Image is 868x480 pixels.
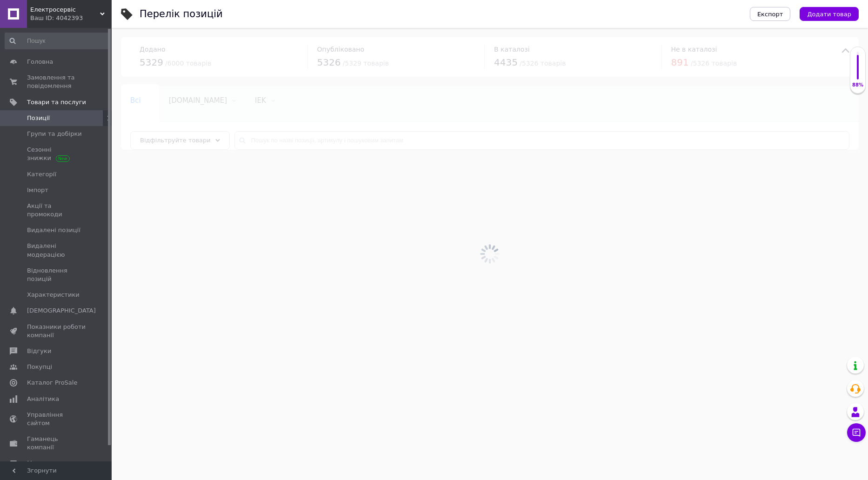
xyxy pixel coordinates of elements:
[27,146,86,162] span: Сезонні знижки
[847,423,866,442] button: Чат з покупцем
[27,347,51,355] span: Відгуки
[27,226,80,234] span: Видалені позиції
[27,363,52,371] span: Покупці
[27,291,80,299] span: Характеристики
[800,7,859,21] button: Додати товар
[27,130,82,138] span: Групи та добірки
[27,379,77,387] span: Каталог ProSale
[27,435,86,452] span: Гаманець компанії
[750,7,791,21] button: Експорт
[27,267,86,283] span: Відновлення позицій
[27,202,86,219] span: Акції та промокоди
[27,186,48,194] span: Імпорт
[27,459,51,467] span: Маркет
[850,82,865,88] div: 88%
[27,323,86,340] span: Показники роботи компанії
[27,395,59,403] span: Аналітика
[27,242,86,259] span: Видалені модерацією
[5,33,110,49] input: Пошук
[30,14,112,22] div: Ваш ID: 4042393
[27,58,53,66] span: Головна
[27,411,86,427] span: Управління сайтом
[807,11,851,18] span: Додати товар
[27,73,86,90] span: Замовлення та повідомлення
[757,11,783,18] span: Експорт
[27,307,96,315] span: [DEMOGRAPHIC_DATA]
[27,98,86,107] span: Товари та послуги
[140,9,223,19] div: Перелік позицій
[30,6,100,14] span: Електросервіс
[27,114,50,122] span: Позиції
[27,170,56,179] span: Категорії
